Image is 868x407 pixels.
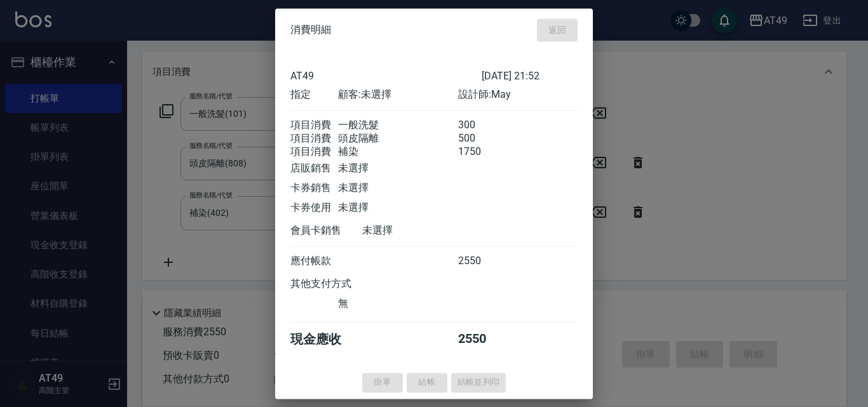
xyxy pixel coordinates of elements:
div: 未選擇 [338,162,458,175]
div: 設計師: May [458,88,578,102]
div: 補染 [338,145,458,159]
div: 項目消費 [290,119,338,132]
div: 顧客: 未選擇 [338,88,458,102]
div: 其他支付方式 [290,277,386,291]
div: 現金應收 [290,331,362,348]
div: 項目消費 [290,145,338,159]
div: 無 [338,297,458,310]
div: 300 [458,119,506,132]
div: 未選擇 [362,224,482,237]
div: 500 [458,132,506,145]
div: 2550 [458,255,506,268]
span: 消費明細 [290,23,331,36]
div: 卡券使用 [290,201,338,215]
div: 卡券銷售 [290,182,338,195]
div: 會員卡銷售 [290,224,362,237]
div: 未選擇 [338,182,458,195]
div: 店販銷售 [290,162,338,175]
div: 未選擇 [338,201,458,215]
div: 2550 [458,331,506,348]
div: [DATE] 21:52 [482,70,578,82]
div: 頭皮隔離 [338,132,458,145]
div: 一般洗髮 [338,119,458,132]
div: AT49 [290,70,482,82]
div: 指定 [290,88,338,102]
div: 項目消費 [290,132,338,145]
div: 1750 [458,145,506,159]
div: 應付帳款 [290,255,338,268]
